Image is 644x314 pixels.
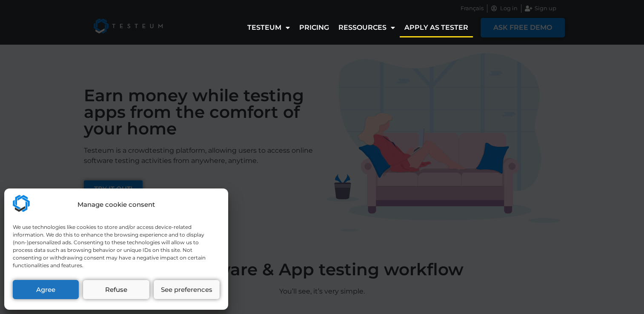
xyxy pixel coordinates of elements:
[243,18,473,37] nav: Menu
[400,18,473,37] a: Apply as tester
[295,18,334,37] a: Pricing
[243,18,295,37] a: Testeum
[13,223,219,269] div: We use technologies like cookies to store and/or access device-related information. We do this to...
[154,280,220,299] button: See preferences
[77,200,155,210] div: Manage cookie consent
[83,280,149,299] button: Refuse
[13,195,30,212] img: Testeum.com - Application crowdtesting platform
[13,280,79,299] button: Agree
[334,18,400,37] a: Ressources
